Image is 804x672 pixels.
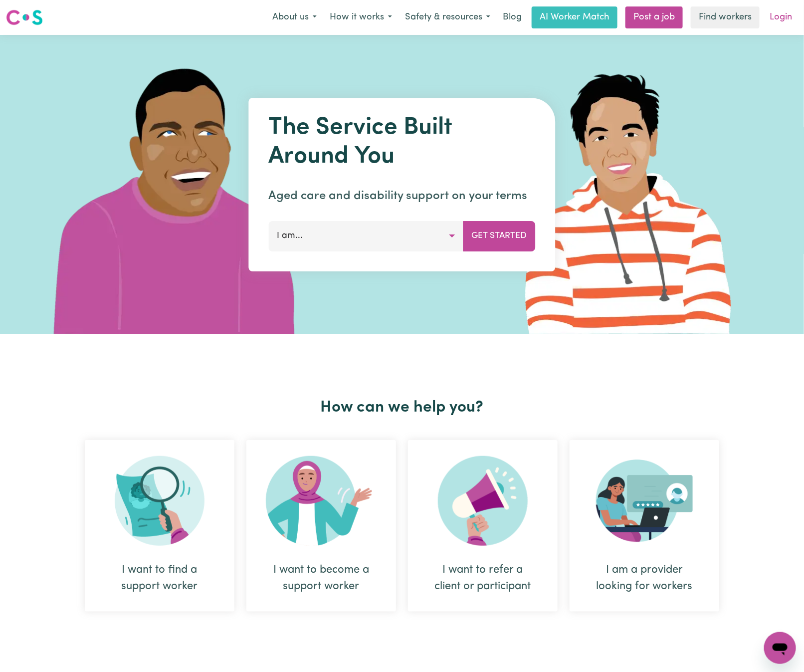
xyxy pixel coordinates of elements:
a: AI Worker Match [532,6,617,28]
div: I want to find a support worker [85,440,234,612]
div: I want to refer a client or participant [432,562,534,595]
img: Refer [438,456,528,546]
button: About us [266,7,323,28]
div: I want to refer a client or participant [408,440,558,612]
img: Become Worker [266,456,377,546]
p: Aged care and disability support on your terms [269,187,536,205]
img: Provider [596,456,693,546]
button: Get Started [463,221,536,251]
div: I want to find a support worker [109,562,210,595]
img: Search [115,456,204,546]
button: How it works [323,7,399,28]
iframe: Button to launch messaging window [764,632,796,664]
h2: How can we help you? [79,398,725,417]
img: Careseekers logo [6,8,43,26]
div: I want to become a support worker [246,440,396,612]
a: Blog [497,6,528,28]
div: I want to become a support worker [270,562,372,595]
a: Find workers [691,6,760,28]
button: I am... [269,221,464,251]
div: I am a provider looking for workers [594,562,695,595]
a: Login [764,6,798,28]
button: Safety & resources [399,7,497,28]
h1: The Service Built Around You [269,114,536,171]
a: Careseekers logo [6,6,43,29]
div: I am a provider looking for workers [570,440,719,612]
a: Post a job [625,6,683,28]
